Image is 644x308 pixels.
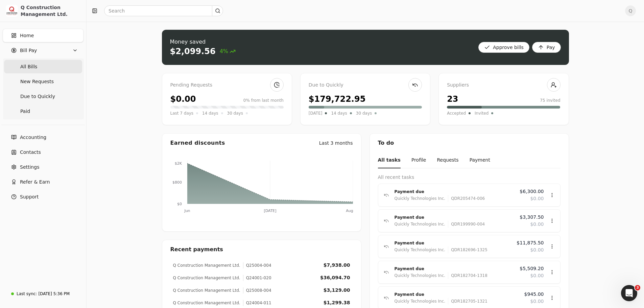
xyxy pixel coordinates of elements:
[395,188,515,195] div: Payment due
[532,42,561,53] button: Pay
[319,140,353,147] div: Last 3 months
[3,175,84,189] button: Refer & Earn
[324,262,350,269] div: $7,938.00
[202,110,218,117] span: 14 days
[4,75,82,88] a: New Requests
[243,262,271,268] div: Q25004-004
[4,60,82,73] a: All Bills
[395,298,446,305] div: Quickly Technologies Inc.
[378,152,401,168] button: All tasks
[447,93,458,105] div: 23
[520,188,544,195] span: $6,300.00
[447,81,560,89] div: Suppliers
[448,195,485,202] div: QDR205474-006
[21,4,80,18] div: Q Construction Management Ltd.
[20,164,39,171] span: Settings
[395,195,446,202] div: Quickly Technologies Inc.
[395,246,446,253] div: Quickly Technologies Inc.
[625,5,636,16] button: Q
[395,265,515,272] div: Payment due
[104,5,223,16] input: Search
[243,287,271,293] div: Q25008-004
[331,110,347,117] span: 14 days
[177,202,182,206] tspan: $0
[20,78,54,85] span: New Requests
[3,190,84,204] button: Support
[411,152,426,168] button: Profile
[243,300,271,306] div: Q24004-011
[4,104,82,118] a: Paid
[20,108,30,115] span: Paid
[227,110,243,117] span: 30 days
[437,152,458,168] button: Requests
[448,298,487,305] div: QDR182705-1321
[264,209,276,213] tspan: [DATE]
[170,38,236,46] div: Money saved
[621,285,637,301] iframe: Intercom live chat
[3,29,84,42] a: Home
[524,291,544,298] span: $945.00
[174,161,182,166] tspan: $2K
[20,93,55,100] span: Due to Quickly
[17,291,37,297] div: Last sync:
[395,272,446,279] div: Quickly Technologies Inc.
[170,139,225,147] div: Earned discounts
[520,265,544,272] span: $5,509.20
[530,246,544,254] span: $0.00
[170,81,284,89] div: Pending Requests
[395,291,519,298] div: Payment due
[530,195,544,202] span: $0.00
[447,110,466,117] span: Accepted
[3,145,84,159] a: Contacts
[395,240,511,246] div: Payment due
[309,93,366,105] div: $179,722.95
[530,298,544,305] span: $0.00
[320,274,350,281] div: $36,094.70
[3,44,84,57] button: Bill Pay
[170,93,196,105] div: $0.00
[20,134,46,141] span: Accounting
[324,299,350,306] div: $1,299.38
[448,221,485,228] div: QDR199990-004
[3,131,84,144] a: Accounting
[540,97,560,103] div: 75 invited
[478,42,529,53] button: Approve bills
[6,5,18,17] img: 3171ca1f-602b-4dfe-91f0-0ace091e1481.jpeg
[173,262,240,268] div: Q Construction Management Ltd.
[370,134,569,152] div: To do
[3,288,84,300] a: Last sync:[DATE] 5:36 PM
[470,152,490,168] button: Payment
[395,214,515,221] div: Payment due
[520,214,544,221] span: $3,307.50
[517,239,544,246] span: $11,875.50
[3,160,84,174] a: Settings
[356,110,372,117] span: 30 days
[475,110,488,117] span: Invited
[20,63,37,70] span: All Bills
[38,291,70,297] div: [DATE] 5:36 PM
[20,149,41,156] span: Contacts
[20,32,34,39] span: Home
[220,47,236,55] span: 4%
[243,275,271,281] div: Q24001-020
[173,287,240,293] div: Q Construction Management Ltd.
[378,174,560,181] div: All recent tasks
[170,110,194,117] span: Last 7 days
[448,272,487,279] div: QDR182704-1318
[395,221,446,228] div: Quickly Technologies Inc.
[243,97,284,103] div: 0% from last month
[309,110,323,117] span: [DATE]
[173,300,240,306] div: Q Construction Management Ltd.
[20,193,39,200] span: Support
[324,287,350,294] div: $3,129.00
[4,90,82,103] a: Due to Quickly
[20,179,50,186] span: Refer & Earn
[20,47,37,54] span: Bill Pay
[635,285,640,290] span: 3
[448,246,487,253] div: QDR182696-1325
[184,209,190,213] tspan: Jun
[172,180,182,185] tspan: $800
[530,272,544,279] span: $0.00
